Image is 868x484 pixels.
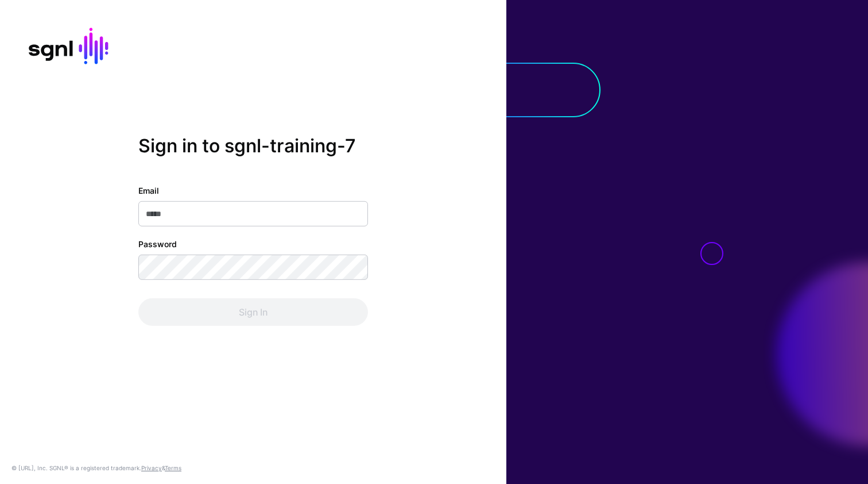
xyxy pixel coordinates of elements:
[165,464,181,471] a: Terms
[11,463,181,473] div: © [URL], Inc. SGNL® is a registered trademark. &
[138,185,159,197] label: Email
[138,135,368,157] h2: Sign in to sgnl-training-7
[141,464,162,471] a: Privacy
[138,238,177,250] label: Password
